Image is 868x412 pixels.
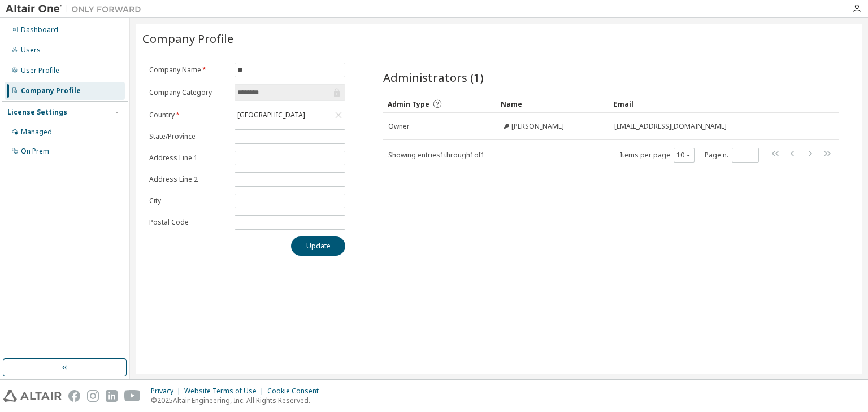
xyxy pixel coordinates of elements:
[235,108,345,122] div: [GEOGRAPHIC_DATA]
[388,150,485,160] span: Showing entries 1 through 1 of 1
[21,46,41,55] div: Users
[388,99,429,109] span: Admin Type
[501,95,605,113] div: Name
[236,109,307,121] div: [GEOGRAPHIC_DATA]
[68,390,80,402] img: facebook.svg
[614,95,807,113] div: Email
[149,88,228,97] label: Company Category
[6,3,147,15] img: Altair One
[291,236,345,256] button: Update
[184,387,267,396] div: Website Terms of Use
[124,390,141,402] img: youtube.svg
[267,387,325,396] div: Cookie Consent
[614,122,727,131] span: [EMAIL_ADDRESS][DOMAIN_NAME]
[151,396,325,405] p: © 2025 Altair Engineering, Inc. All Rights Reserved.
[511,122,564,131] span: [PERSON_NAME]
[149,111,228,120] label: Country
[149,154,228,163] label: Address Line 1
[149,175,228,184] label: Address Line 2
[21,86,81,95] div: Company Profile
[21,66,59,75] div: User Profile
[705,148,759,163] span: Page n.
[149,132,228,141] label: State/Province
[383,69,484,85] span: Administrators (1)
[149,218,228,227] label: Postal Code
[149,65,228,74] label: Company Name
[142,30,233,46] span: Company Profile
[106,390,118,402] img: linkedin.svg
[7,108,67,117] div: License Settings
[620,148,695,163] span: Items per page
[21,128,52,137] div: Managed
[151,387,184,396] div: Privacy
[21,25,58,34] div: Dashboard
[21,147,49,156] div: On Prem
[3,390,62,402] img: altair_logo.svg
[676,151,692,160] button: 10
[149,196,228,205] label: City
[87,390,99,402] img: instagram.svg
[388,122,410,131] span: Owner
